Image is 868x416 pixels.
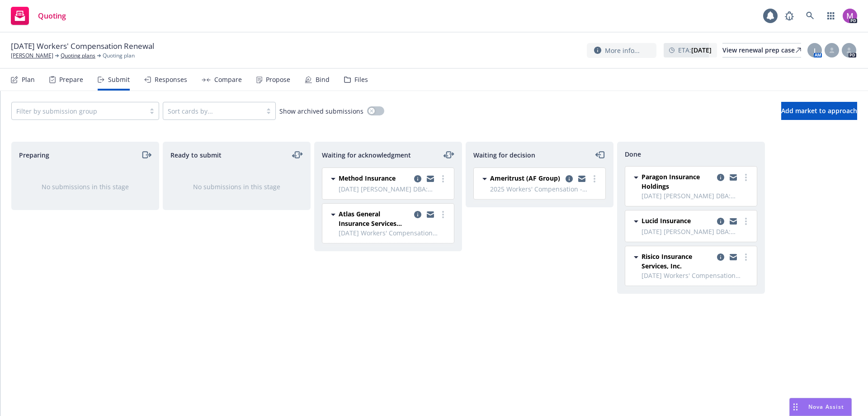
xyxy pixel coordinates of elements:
a: copy logging email [576,173,587,184]
div: Prepare [59,76,83,83]
a: Search [801,7,819,25]
div: Drag to move [790,398,801,416]
span: Atlas General Insurance Services (RPS) [339,209,410,228]
a: copy logging email [412,173,423,184]
button: Add market to approach [781,102,857,120]
a: more [741,216,751,227]
span: Show archived submissions [279,106,363,116]
span: [DATE] Workers' Compensation Renewal - Atlas - 2025 Workers' Compensation - [DATE]-[DATE] Star Wo... [339,228,448,238]
a: copy logging email [564,173,575,184]
div: Plan [22,76,35,83]
a: Quoting [7,3,70,29]
a: more [741,172,751,183]
button: Nova Assist [789,398,852,416]
img: photo [843,9,857,23]
span: [DATE] Workers' Compensation Renewal [11,41,154,52]
a: copy logging email [728,216,739,227]
a: copy logging email [715,252,726,263]
a: moveRight [141,149,151,160]
a: copy logging email [728,252,739,263]
a: copy logging email [425,173,436,184]
a: View renewal prep case [722,43,801,57]
span: [DATE] [PERSON_NAME] DBA: Central Valley Solutions - Method - 2025 Workers' Compensation - [DATE]... [339,184,448,194]
div: Responses [155,76,187,83]
a: [PERSON_NAME] [11,52,53,60]
div: Files [354,76,368,83]
span: Add market to approach [781,106,857,115]
a: copy logging email [728,172,739,183]
span: [DATE] [PERSON_NAME] DBA: Central Valley Solutions - [GEOGRAPHIC_DATA] - 2025 Workers' Compensati... [642,227,751,236]
span: Done [625,149,641,159]
a: copy logging email [425,209,436,220]
span: Ameritrust (AF Group) [490,173,560,183]
a: moveLeft [595,149,606,160]
a: more [741,252,751,263]
span: Preparing [19,150,49,160]
span: Quoting plan [103,52,135,60]
span: [DATE] [PERSON_NAME] DBA: Central Valley Solutions - [GEOGRAPHIC_DATA] - 2025 Workers' Compensati... [642,191,751,201]
a: more [438,173,448,184]
div: Bind [316,76,330,83]
a: Report a Bug [780,7,798,25]
span: More info... [605,46,640,55]
span: Nova Assist [808,403,844,411]
div: Submit [108,76,130,83]
button: More info... [587,43,656,58]
span: Lucid Insurance [642,216,691,225]
a: copy logging email [412,209,423,220]
span: Paragon Insurance Holdings [642,172,713,191]
span: J [814,46,816,55]
a: Switch app [822,7,840,25]
span: ETA : [678,45,712,55]
span: Ready to submit [170,150,222,160]
strong: [DATE] [691,46,712,54]
span: Risico Insurance Services, Inc. [642,252,713,271]
span: Quoting [38,12,66,19]
span: Waiting for acknowledgment [322,150,411,160]
span: 2025 Workers' Compensation - [DATE]-[DATE] Star Work Comp - BOR AmeriTrust [490,184,600,194]
span: Waiting for decision [473,150,535,160]
a: more [589,173,600,184]
a: Quoting plans [61,52,95,60]
a: moveLeftRight [292,149,303,160]
span: Method Insurance [339,173,396,183]
a: moveLeftRight [443,149,454,160]
a: copy logging email [715,216,726,227]
a: copy logging email [715,172,726,183]
div: No submissions in this stage [26,182,144,191]
div: No submissions in this stage [178,182,296,191]
div: Propose [266,76,290,83]
div: Compare [214,76,242,83]
span: [DATE] Workers' Compensation Renewal - Risico - 2025 Workers' Compensation - [DATE]-[DATE] Star W... [642,271,751,280]
a: more [438,209,448,220]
